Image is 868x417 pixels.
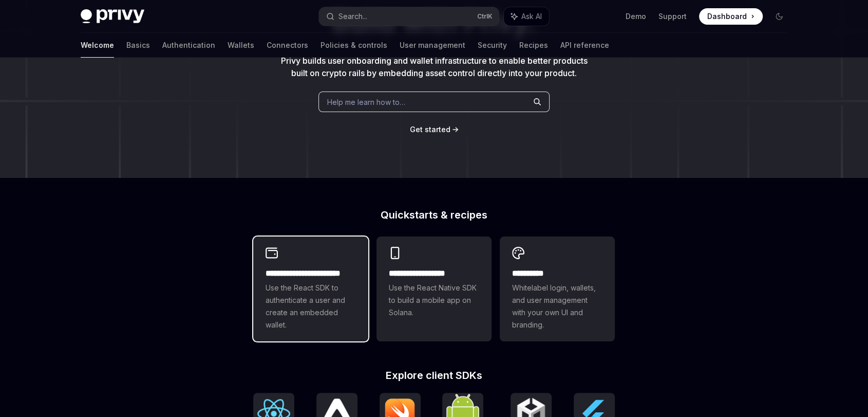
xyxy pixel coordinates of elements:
button: Ask AI [504,7,549,26]
h2: Explore client SDKs [253,370,615,380]
a: Authentication [162,33,215,58]
button: Search...CtrlK [319,7,499,26]
a: API reference [560,33,609,58]
a: Demo [626,11,646,22]
a: Welcome [81,33,114,58]
span: Ask AI [521,11,542,22]
a: **** *****Whitelabel login, wallets, and user management with your own UI and branding. [500,237,615,341]
a: Security [478,33,507,58]
img: dark logo [81,9,144,24]
span: Whitelabel login, wallets, and user management with your own UI and branding. [512,282,602,331]
a: Basics [126,33,150,58]
a: User management [400,33,465,58]
h2: Quickstarts & recipes [253,210,615,220]
span: Dashboard [707,11,747,22]
span: Get started [410,125,450,134]
a: Support [658,11,687,22]
span: Use the React Native SDK to build a mobile app on Solana. [389,282,479,319]
span: Help me learn how to… [327,97,405,107]
span: Ctrl K [477,12,493,21]
a: Wallets [228,33,254,58]
button: Toggle dark mode [771,8,787,25]
a: Policies & controls [320,33,387,58]
a: Get started [410,124,450,135]
a: **** **** **** ***Use the React Native SDK to build a mobile app on Solana. [376,237,492,341]
div: Search... [338,10,367,23]
a: Dashboard [699,8,763,25]
a: Recipes [519,33,548,58]
a: Connectors [267,33,308,58]
span: Use the React SDK to authenticate a user and create an embedded wallet. [266,282,356,331]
